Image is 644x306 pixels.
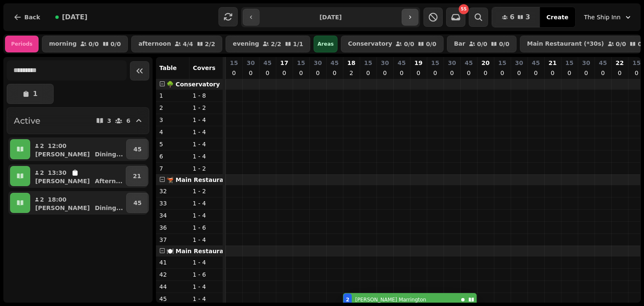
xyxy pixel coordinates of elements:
[126,193,148,213] button: 45
[111,41,121,47] p: 0 / 0
[39,195,44,204] p: 2
[346,296,349,303] div: 2
[498,59,506,67] p: 15
[600,69,606,77] p: 0
[193,270,220,279] p: 1 - 6
[449,69,455,77] p: 0
[193,65,216,71] span: Covers
[293,41,304,47] p: 1 / 1
[381,59,389,67] p: 30
[133,145,141,153] p: 45
[398,69,405,77] p: 0
[615,59,623,67] p: 22
[516,69,522,77] p: 0
[298,69,304,77] p: 0
[62,14,88,21] span: [DATE]
[525,14,530,21] span: 3
[126,166,148,186] button: 21
[461,7,467,11] span: 55
[159,187,186,195] p: 32
[133,199,141,207] p: 45
[566,69,573,77] p: 0
[166,176,252,183] span: 🫕 Main Restaurant (*30s)
[5,36,39,52] div: Periods
[39,169,44,177] p: 2
[193,152,220,161] p: 1 - 4
[527,41,604,47] p: Main Restaurant (*30s)
[331,69,338,77] p: 0
[616,41,626,47] p: 0 / 0
[584,13,621,21] span: The Ship Inn
[49,7,94,27] button: [DATE]
[193,91,220,100] p: 1 - 8
[159,258,186,267] p: 41
[159,116,186,124] p: 3
[532,59,540,67] p: 45
[35,177,90,185] p: [PERSON_NAME]
[159,152,186,161] p: 6
[138,41,171,47] p: afternoon
[159,199,186,207] p: 33
[193,116,220,124] p: 1 - 4
[347,59,355,67] p: 18
[205,41,216,47] p: 2 / 2
[231,69,237,77] p: 0
[159,270,186,279] p: 42
[107,118,112,124] p: 3
[314,69,321,77] p: 0
[95,150,123,158] p: Dining ...
[548,59,556,67] p: 21
[599,59,607,67] p: 45
[314,36,338,52] div: Areas
[633,59,641,67] p: 15
[426,41,436,47] p: 0 / 0
[48,169,67,177] p: 13:30
[48,142,67,150] p: 12:00
[193,295,220,303] p: 1 - 4
[193,164,220,173] p: 1 - 2
[271,41,281,47] p: 2 / 2
[532,69,539,77] p: 0
[230,59,238,67] p: 15
[549,69,556,77] p: 0
[159,91,186,100] p: 1
[247,69,254,77] p: 0
[330,59,338,67] p: 45
[431,59,439,67] p: 15
[7,84,54,104] button: 1
[492,7,540,27] button: 63
[193,211,220,220] p: 1 - 4
[364,59,372,67] p: 15
[447,36,517,52] button: Bar0/00/0
[159,104,186,112] p: 2
[159,65,177,71] span: Table
[159,128,186,136] p: 4
[193,128,220,136] p: 1 - 4
[130,61,149,80] button: Collapse sidebar
[579,10,637,25] button: The Ship Inn
[159,223,186,232] p: 36
[159,164,186,173] p: 7
[314,59,322,67] p: 30
[193,236,220,244] p: 1 - 4
[42,36,128,52] button: morning0/00/0
[432,69,439,77] p: 0
[263,59,271,67] p: 45
[341,36,444,52] button: Conservatory0/00/0
[415,69,422,77] p: 0
[35,150,90,158] p: [PERSON_NAME]
[193,140,220,148] p: 1 - 4
[499,41,509,47] p: 0 / 0
[14,115,40,127] h2: Active
[280,59,288,67] p: 17
[159,211,186,220] p: 34
[48,195,67,204] p: 18:00
[95,204,123,212] p: Dining ...
[355,296,426,303] p: [PERSON_NAME] Marrington
[193,104,220,112] p: 1 - 2
[88,41,99,47] p: 0 / 0
[35,204,90,212] p: [PERSON_NAME]
[159,283,186,291] p: 44
[7,107,149,134] button: Active36
[24,14,40,20] span: Back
